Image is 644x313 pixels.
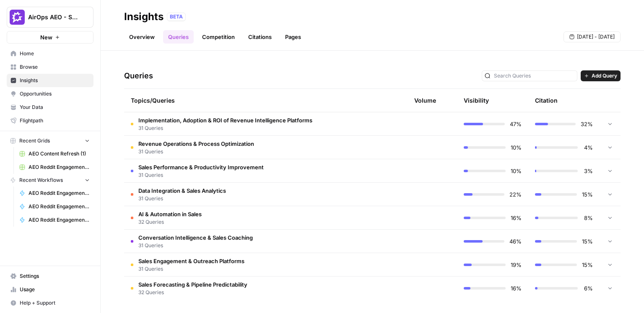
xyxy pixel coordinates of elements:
[138,257,244,265] span: Sales Engagement & Outreach Platforms
[581,120,593,128] span: 32%
[138,289,247,296] span: 32 Queries
[16,160,93,174] a: AEO Reddit Engagement (1)
[20,286,90,293] span: Usage
[7,283,93,296] a: Usage
[19,176,63,184] span: Recent Workflows
[582,237,593,246] span: 15%
[535,89,558,112] div: Citation
[7,114,93,127] a: Flightpath
[7,269,93,283] a: Settings
[20,90,90,98] span: Opportunities
[28,13,79,21] span: AirOps AEO - Single Brand (Gong)
[16,213,93,227] a: AEO Reddit Engagement - Fork
[138,233,253,242] span: Conversation Intelligence & Sales Coaching
[583,167,593,175] span: 3%
[243,30,277,44] a: Citations
[7,7,93,28] button: Workspace: AirOps AEO - Single Brand (Gong)
[414,96,436,105] span: Volume
[7,174,93,186] button: Recent Workflows
[511,143,522,152] span: 10%
[19,137,50,145] span: Recent Grids
[20,117,90,124] span: Flightpath
[29,150,90,158] span: AEO Content Refresh (1)
[16,186,93,200] a: AEO Reddit Engagement - Fork
[7,87,93,101] a: Opportunities
[563,31,621,42] button: [DATE] - [DATE]
[7,60,93,74] a: Browse
[29,163,90,171] span: AEO Reddit Engagement (1)
[577,33,615,41] span: [DATE] - [DATE]
[138,163,264,171] span: Sales Performance & Productivity Improvement
[138,242,253,249] span: 31 Queries
[494,72,574,80] input: Search Queries
[138,195,226,202] span: 31 Queries
[138,116,312,124] span: Implementation, Adoption & ROI of Revenue Intelligence Platforms
[511,167,522,175] span: 10%
[138,280,247,289] span: Sales Forecasting & Pipeline Predictability
[16,147,93,160] a: AEO Content Refresh (1)
[138,140,254,148] span: Revenue Operations & Process Optimization
[581,70,621,81] button: Add Query
[10,10,25,25] img: AirOps AEO - Single Brand (Gong) Logo
[7,296,93,310] button: Help + Support
[511,284,522,292] span: 16%
[583,143,593,152] span: 4%
[7,47,93,60] a: Home
[16,200,93,213] a: AEO Reddit Engagement - Fork
[40,33,52,41] span: New
[511,214,522,222] span: 16%
[583,214,593,222] span: 8%
[511,261,522,269] span: 19%
[197,30,240,44] a: Competition
[592,72,617,80] span: Add Query
[510,120,522,128] span: 47%
[20,77,90,84] span: Insights
[138,265,244,273] span: 31 Queries
[29,216,90,224] span: AEO Reddit Engagement - Fork
[138,148,254,155] span: 31 Queries
[509,237,522,246] span: 46%
[163,30,194,44] a: Queries
[20,103,90,111] span: Your Data
[7,135,93,147] button: Recent Grids
[138,210,202,218] span: AI & Automation in Sales
[20,272,90,280] span: Settings
[582,261,593,269] span: 15%
[20,299,90,307] span: Help + Support
[124,10,164,23] div: Insights
[20,50,90,57] span: Home
[138,124,312,132] span: 31 Queries
[583,284,593,292] span: 6%
[29,203,90,210] span: AEO Reddit Engagement - Fork
[138,171,264,179] span: 31 Queries
[131,89,316,112] div: Topics/Queries
[7,101,93,114] a: Your Data
[167,13,186,21] div: BETA
[124,30,160,44] a: Overview
[7,74,93,87] a: Insights
[464,96,489,105] div: Visibility
[20,63,90,71] span: Browse
[138,218,202,226] span: 32 Queries
[124,70,153,82] h3: Queries
[138,186,226,195] span: Data Integration & Sales Analytics
[582,190,593,199] span: 15%
[280,30,306,44] a: Pages
[29,189,90,197] span: AEO Reddit Engagement - Fork
[7,31,93,44] button: New
[509,190,522,199] span: 22%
